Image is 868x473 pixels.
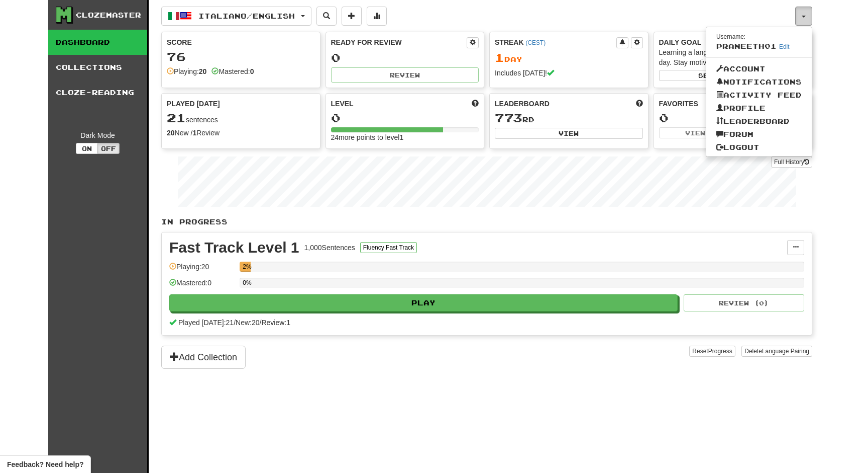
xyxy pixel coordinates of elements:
div: Playing: [167,66,206,76]
span: Level [331,99,354,109]
div: Streak [495,37,616,47]
a: Account [706,62,812,75]
a: Notifications [706,75,812,89]
span: Open feedback widget [7,459,83,469]
a: Dashboard [48,30,147,55]
div: Learning a language requires practice every day. Stay motivated! [659,47,807,67]
button: DeleteLanguage Pairing [741,346,812,357]
div: rd [495,112,643,125]
button: Off [97,143,120,154]
div: New / Review [167,128,315,138]
strong: 0 [250,67,254,75]
span: / [234,319,236,327]
a: (CEST) [525,39,546,46]
div: 0 [331,51,479,64]
button: Add sentence to collection [342,7,362,26]
div: Mastered: [211,66,254,76]
div: Ready for Review [331,37,467,47]
span: Leaderboard [495,99,550,109]
a: Collections [48,55,147,80]
button: View [495,128,643,139]
button: ResetProgress [689,346,735,357]
a: Edit [779,43,790,50]
span: New: 20 [236,319,259,327]
div: 76 [167,50,315,63]
div: Daily Goal [659,37,807,47]
div: Score [167,37,315,47]
div: Day [495,51,643,64]
span: 21 [167,111,186,125]
span: Review: 1 [261,319,290,327]
button: View [659,127,732,138]
div: Fast Track Level 1 [169,240,299,255]
p: In Progress [161,217,812,227]
button: Review (0) [684,294,804,311]
a: Logout [706,141,812,154]
strong: 20 [199,67,207,75]
div: sentences [167,112,315,125]
strong: 20 [167,129,175,137]
strong: 1 [192,129,196,137]
span: Played [DATE]: 21 [178,319,234,327]
span: Italiano / English [198,12,295,20]
div: 2% [243,262,251,272]
span: 773 [495,111,522,125]
a: Cloze-Reading [48,80,147,105]
button: Seta dailygoal [659,70,807,81]
span: Score more points to level up [472,99,479,109]
div: Dark Mode [56,130,140,140]
span: praneeth01 [716,42,777,50]
span: Progress [708,348,732,355]
a: Forum [706,128,812,141]
button: Review [331,67,479,83]
div: Mastered: 0 [169,278,235,294]
small: Username: [716,33,745,40]
div: Playing: 20 [169,262,235,278]
span: Played [DATE] [167,99,220,109]
div: 24 more points to level 1 [331,132,479,142]
div: Favorites [659,99,807,109]
button: Search sentences [316,7,337,26]
a: Full History [771,156,812,168]
button: Fluency Fast Track [360,242,417,253]
button: On [76,143,98,154]
span: Language Pairing [762,348,809,355]
div: 0 [659,112,807,124]
a: Activity Feed [706,89,812,102]
a: Leaderboard [706,115,812,128]
span: / [260,319,262,327]
button: Add Collection [161,346,246,369]
button: Italiano/English [161,7,311,26]
a: Profile [706,102,812,115]
div: 1,000 Sentences [304,243,355,253]
div: 0 [331,112,479,124]
span: 1 [495,50,504,64]
button: Play [169,294,678,311]
div: Includes [DATE]! [495,68,643,78]
button: More stats [367,7,387,26]
div: Clozemaster [76,10,141,20]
